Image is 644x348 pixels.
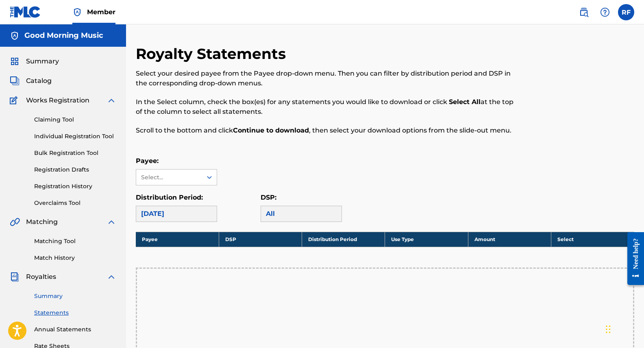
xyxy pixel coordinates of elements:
[34,254,116,262] a: Match History
[621,226,644,291] iframe: Resource Center
[10,76,52,86] a: CatalogCatalog
[34,292,116,300] a: Summary
[10,217,20,227] img: Matching
[10,96,20,105] img: Works Registration
[34,182,116,191] a: Registration History
[26,272,56,282] span: Royalties
[34,149,116,157] a: Bulk Registration Tool
[136,69,520,88] p: Select your desired payee from the Payee drop-down menu. Then you can filter by distribution peri...
[34,132,116,141] a: Individual Registration Tool
[10,31,20,41] img: Accounts
[26,217,58,227] span: Matching
[34,237,116,246] a: Matching Tool
[136,232,219,247] th: Payee
[26,76,52,86] span: Catalog
[107,217,116,227] img: expand
[233,126,309,134] strong: Continue to download
[26,57,59,66] span: Summary
[136,97,520,117] p: In the Select column, check the box(es) for any statements you would like to download or click at...
[24,31,103,40] h5: Good Morning Music
[597,4,613,20] div: Help
[87,7,115,17] span: Member
[10,57,20,66] img: Summary
[10,272,20,282] img: Royalties
[10,76,20,86] img: Catalog
[219,232,302,247] th: DSP
[26,96,89,105] span: Works Registration
[136,194,203,201] label: Distribution Period:
[34,309,116,317] a: Statements
[449,98,481,106] strong: Select All
[107,96,116,105] img: expand
[606,317,611,341] div: Drag
[576,4,592,20] a: Public Search
[600,7,610,17] img: help
[136,45,290,63] h2: Royalty Statements
[385,232,468,247] th: Use Type
[302,232,385,247] th: Distribution Period
[34,165,116,174] a: Registration Drafts
[10,6,41,18] img: MLC Logo
[136,126,520,135] p: Scroll to the bottom and click , then select your download options from the slide-out menu.
[618,4,634,20] div: User Menu
[136,157,159,165] label: Payee:
[468,232,551,247] th: Amount
[579,7,589,17] img: search
[72,7,82,17] img: Top Rightsholder
[603,309,644,348] iframe: Chat Widget
[10,57,59,66] a: SummarySummary
[107,272,116,282] img: expand
[261,194,276,201] label: DSP:
[141,173,196,182] div: Select...
[551,232,634,247] th: Select
[34,115,116,124] a: Claiming Tool
[34,199,116,207] a: Overclaims Tool
[34,325,116,334] a: Annual Statements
